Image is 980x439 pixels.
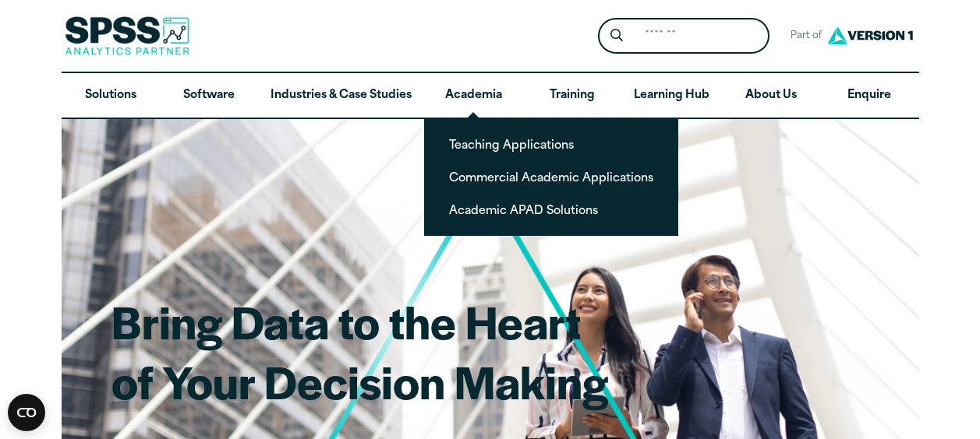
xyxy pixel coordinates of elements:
a: Learning Hub [621,73,722,118]
a: Commercial Academic Applications [437,163,666,191]
ul: Academia [424,118,678,236]
h1: Bring Data to the Heart of Your Decision Making [111,291,608,412]
a: Teaching Applications [437,130,666,159]
a: Solutions [62,73,160,118]
a: Industries & Case Studies [258,73,424,118]
a: Academic APAD Solutions [437,195,666,224]
span: Part of [782,25,823,47]
form: Site Header Search Form [598,18,769,54]
a: Academia [424,73,522,118]
a: About Us [722,73,820,118]
button: Search magnifying glass icon [602,22,631,51]
a: Software [160,73,258,118]
img: SPSS Analytics Partner [65,16,189,55]
img: Version1 Logo [823,21,917,50]
svg: Search magnifying glass icon [610,29,623,42]
a: Training [522,73,621,118]
nav: Desktop version of site main menu [62,73,919,118]
button: Open CMP widget [8,394,45,431]
a: Enquire [820,73,918,118]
